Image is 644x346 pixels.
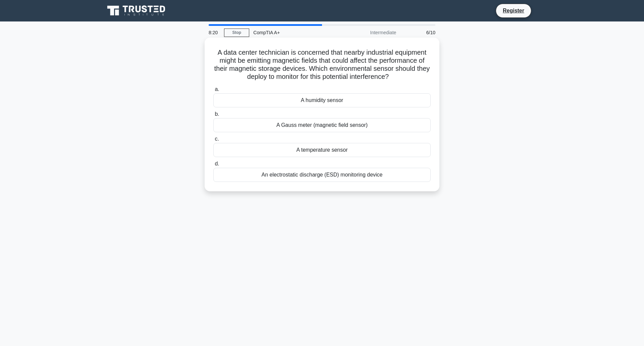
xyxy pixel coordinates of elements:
[224,29,249,37] a: Stop
[215,161,219,166] span: d.
[213,168,431,182] div: An electrostatic discharge (ESD) monitoring device
[213,118,431,132] div: A Gauss meter (magnetic field sensor)
[341,26,400,39] div: Intermediate
[400,26,439,39] div: 6/10
[215,111,219,117] span: b.
[499,6,528,15] a: Register
[213,93,431,107] div: A humidity sensor
[249,26,341,39] div: CompTIA A+
[205,26,224,39] div: 8:20
[215,136,219,142] span: c.
[213,48,431,81] h5: A data center technician is concerned that nearby industrial equipment might be emitting magnetic...
[215,86,219,92] span: a.
[213,143,431,157] div: A temperature sensor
